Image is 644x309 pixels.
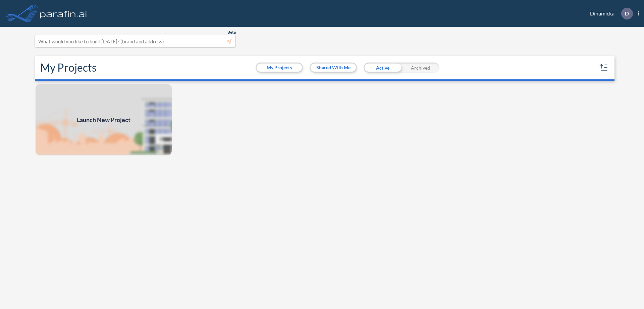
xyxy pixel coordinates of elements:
[40,61,97,74] h2: My Projects
[311,64,356,72] button: Shared With Me
[35,83,172,156] img: add
[364,63,401,73] div: Active
[580,8,639,20] div: Dinamicka
[77,115,130,124] span: Launch New Project
[401,63,439,73] div: Archived
[257,64,302,72] button: My Projects
[39,7,88,20] img: logo
[598,62,609,73] button: sort
[35,83,172,156] a: Launch New Project
[625,10,629,16] p: D
[227,30,236,35] span: Beta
